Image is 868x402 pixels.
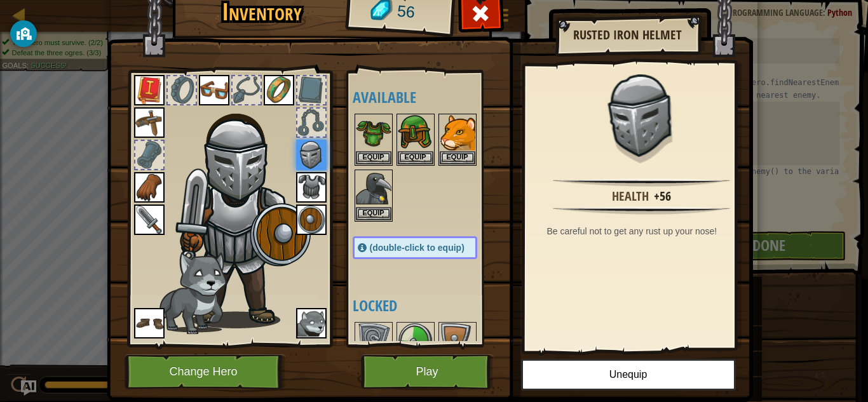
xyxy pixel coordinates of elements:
img: portrait.png [199,75,229,105]
img: wolf-pup-paper-doll.png [156,251,227,334]
div: Be careful not to get any rust up your nose! [547,225,743,238]
img: portrait.png [356,323,391,359]
img: hr.png [553,178,729,187]
button: Unequip [521,359,736,391]
div: Health [612,187,649,206]
img: hr.png [553,206,729,215]
img: portrait.png [296,172,327,203]
span: (double-click to equip) [370,243,465,253]
button: Play [361,354,494,389]
img: portrait.png [296,308,327,338]
button: Equip [356,207,391,220]
button: GoGuardian Privacy Information [10,20,37,47]
h4: Locked [353,297,503,314]
img: portrait.png [600,74,683,157]
img: portrait.png [264,75,294,105]
img: female.png [175,95,312,328]
img: portrait.png [134,107,165,138]
img: portrait.png [398,115,433,151]
img: portrait.png [440,115,475,151]
button: Equip [356,151,391,164]
img: portrait.png [134,172,165,203]
img: portrait.png [356,171,391,206]
img: portrait.png [134,204,165,235]
h2: Rusted Iron Helmet [568,28,688,42]
button: Equip [398,151,433,164]
div: +56 [654,187,671,206]
img: portrait.png [440,323,475,359]
button: Equip [440,151,475,164]
img: portrait.png [134,75,165,105]
img: portrait.png [296,140,327,170]
img: portrait.png [296,204,327,235]
img: portrait.png [134,308,165,338]
img: portrait.png [356,115,391,151]
img: portrait.png [398,323,433,359]
h4: Available [353,89,503,105]
button: Change Hero [125,354,286,389]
